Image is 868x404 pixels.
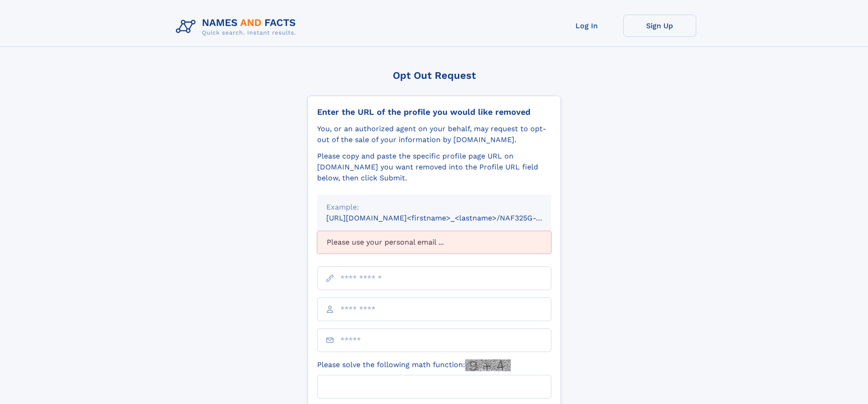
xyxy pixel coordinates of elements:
div: Opt Out Request [308,70,561,81]
a: Sign Up [623,15,696,37]
div: Please copy and paste the specific profile page URL on [DOMAIN_NAME] you want removed into the Pr... [317,151,551,184]
a: Log In [550,15,623,37]
div: You, or an authorized agent on your behalf, may request to opt-out of the sale of your informatio... [317,123,551,145]
img: Logo Names and Facts [172,15,303,39]
div: Example: [326,202,542,213]
div: Enter the URL of the profile you would like removed [317,107,551,117]
small: [URL][DOMAIN_NAME]<firstname>_<lastname>/NAF325G-xxxxxxxx [326,214,569,222]
label: Please solve the following math function: [317,359,511,371]
div: Please use your personal email ... [317,231,551,254]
